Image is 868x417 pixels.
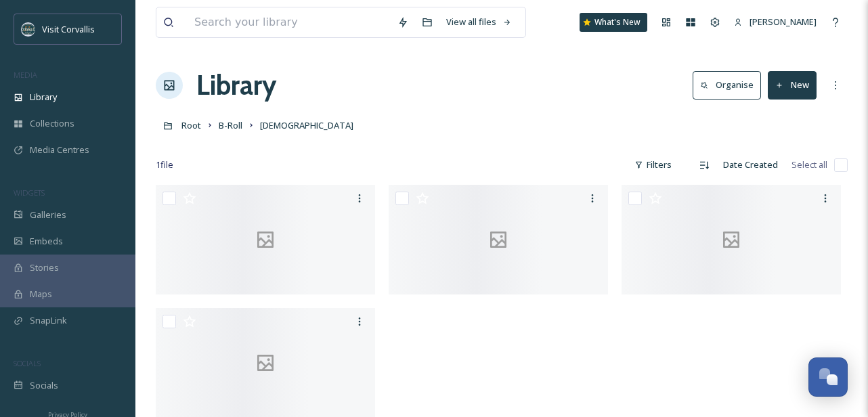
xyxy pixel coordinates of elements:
[156,158,173,171] span: 1 file
[30,117,74,130] span: Collections
[30,208,66,221] span: Galleries
[42,23,95,35] span: Visit Corvallis
[727,9,823,35] a: [PERSON_NAME]
[14,70,37,80] span: MEDIA
[219,117,242,133] a: B-Roll
[750,16,817,28] span: [PERSON_NAME]
[14,188,45,198] span: WIDGETS
[30,235,63,248] span: Embeds
[693,71,768,99] a: Organise
[30,91,57,104] span: Library
[628,152,678,178] div: Filters
[716,152,785,178] div: Date Created
[14,358,41,368] span: SOCIALS
[260,119,353,131] span: [DEMOGRAPHIC_DATA]
[219,119,242,131] span: B-Roll
[181,117,201,133] a: Root
[693,71,761,99] button: Organise
[181,119,201,131] span: Root
[439,9,519,35] a: View all files
[30,144,89,156] span: Media Centres
[30,314,67,327] span: SnapLink
[196,65,276,106] a: Library
[188,7,391,37] input: Search your library
[580,13,647,32] a: What's New
[30,288,52,301] span: Maps
[30,261,59,274] span: Stories
[768,71,817,99] button: New
[30,379,58,392] span: Socials
[260,117,353,133] a: [DEMOGRAPHIC_DATA]
[791,158,827,171] span: Select all
[808,357,848,397] button: Open Chat
[22,22,35,36] img: visit-corvallis-badge-dark-blue-orange%281%29.png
